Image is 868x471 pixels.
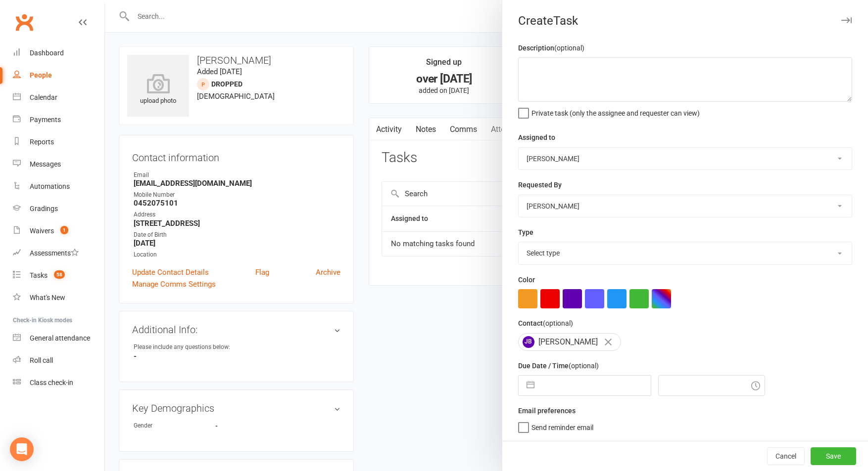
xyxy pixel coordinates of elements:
a: What's New [13,287,104,309]
label: Assigned to [518,132,555,143]
button: Cancel [767,447,805,465]
div: Waivers [30,227,54,235]
a: Class kiosk mode [13,372,104,394]
label: Contact [518,318,573,329]
div: Dashboard [30,49,64,57]
label: Requested By [518,179,562,190]
label: Email preferences [518,405,576,416]
small: (optional) [554,44,584,52]
div: Reports [30,138,54,146]
span: Private task (only the assignee and requester can view) [531,106,700,117]
span: Send reminder email [531,420,593,431]
a: Messages [13,153,104,175]
div: Tasks [30,271,48,279]
a: Automations [13,175,104,198]
div: Open Intercom Messenger [10,437,34,461]
a: General attendance kiosk mode [13,327,104,349]
label: Description [518,43,584,53]
label: Type [518,227,533,238]
div: Calendar [30,93,57,101]
div: Gradings [30,205,58,213]
small: (optional) [569,362,599,370]
span: 58 [54,270,65,279]
a: Clubworx [12,10,37,35]
div: What's New [30,294,65,301]
small: (optional) [543,319,573,327]
label: Color [518,274,535,285]
div: Messages [30,160,61,168]
span: JB [523,336,534,348]
a: Calendar [13,86,104,109]
div: Payments [30,116,61,124]
a: Dashboard [13,42,104,64]
a: Roll call [13,349,104,372]
div: Assessments [30,249,79,257]
a: Assessments [13,242,104,264]
div: Roll call [30,356,53,364]
button: Save [811,447,856,465]
a: Payments [13,109,104,131]
div: Automations [30,182,70,190]
div: Create Task [502,14,868,28]
a: Gradings [13,198,104,220]
div: People [30,71,52,79]
div: [PERSON_NAME] [518,333,621,351]
div: General attendance [30,334,90,342]
a: Reports [13,131,104,153]
a: People [13,64,104,86]
span: 1 [60,226,68,234]
div: Class check-in [30,379,73,386]
label: Due Date / Time [518,360,599,371]
a: Waivers 1 [13,220,104,242]
a: Tasks 58 [13,264,104,287]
